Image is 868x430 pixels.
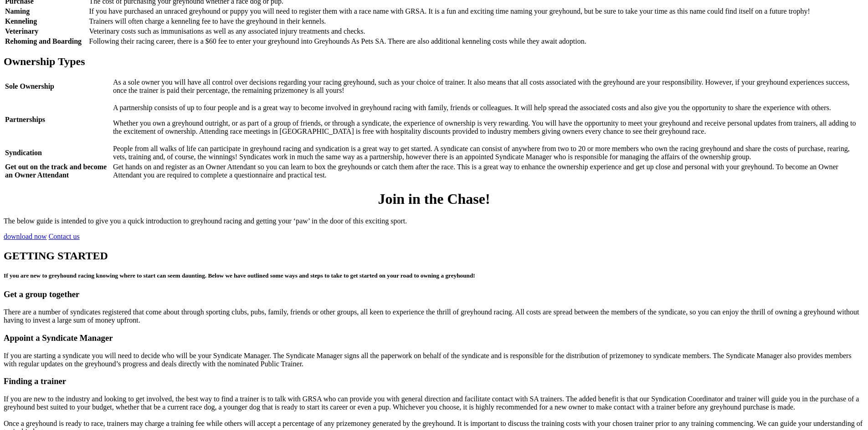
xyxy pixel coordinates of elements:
h3: Finding a trainer [4,376,864,386]
td: Following their racing career, there is a $60 fee to enter your greyhound into Greyhounds As Pets... [89,37,863,46]
strong: Kenneling [5,17,37,25]
h2: Ownership Types [4,56,864,68]
h3: Appoint a Syndicate Manager [4,333,864,343]
strong: Veterinary [5,27,38,35]
p: There are a number of syndicates registered that come about through sporting clubs, pubs, family,... [4,308,864,324]
strong: Syndication [5,149,42,157]
h5: If you are new to greyhound racing knowing where to start can seem daunting. Below we have outlin... [4,272,864,279]
p: If you are starting a syndicate you will need to decide who will be your Syndicate Manager. The S... [4,352,864,368]
h3: Get a group together [4,289,864,299]
strong: Get out on the track and become an Owner Attendant [5,163,107,179]
strong: Rehoming and Boarding [5,37,82,45]
a: Contact us [49,233,80,240]
td: If you have purchased an unraced greyhound or puppy you will need to register them with a race na... [89,7,863,16]
strong: Naming [5,7,30,15]
td: Trainers will often charge a kenneling fee to have the greyhound in their kennels. [89,17,863,26]
h1: Join in the Chase! [4,191,864,207]
p: The below guide is intended to give you a quick introduction to greyhound racing and getting your... [4,217,864,225]
p: Whether you own a greyhound outright, or as part of a group of friends, or through a syndicate, t... [113,119,863,136]
a: download now [4,233,47,240]
td: As a sole owner you will have all control over decisions regarding your racing greyhound, such as... [113,78,863,95]
h2: GETTING STARTED [4,250,864,262]
strong: Partnerships [5,116,45,123]
td: Get hands on and register as an Owner Attendant so you can learn to box the greyhounds or catch t... [113,162,863,180]
td: Veterinary costs such as immunisations as well as any associated injury treatments and checks. [89,27,863,36]
strong: Sole Ownership [5,82,54,90]
td: People from all walks of life can participate in greyhound racing and syndication is a great way ... [113,144,863,162]
p: A partnership consists of up to four people and is a great way to become involved in greyhound ra... [113,104,863,112]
